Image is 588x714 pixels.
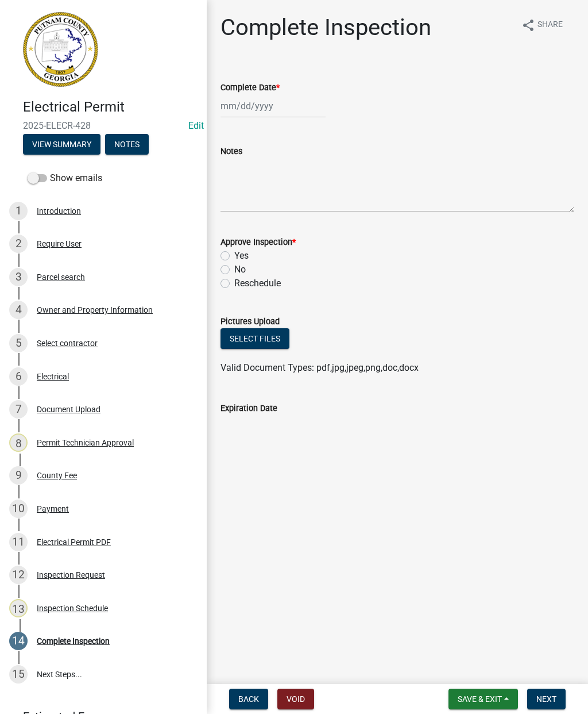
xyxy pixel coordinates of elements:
span: 2025-ELECR-428 [23,120,184,131]
i: share [521,18,535,32]
a: Edit [188,120,204,131]
button: Void [277,689,314,709]
label: Notes [220,148,242,156]
div: 11 [9,533,28,551]
div: Inspection Schedule [37,604,108,612]
button: shareShare [512,14,572,36]
span: Back [238,694,259,704]
span: Next [536,694,556,704]
div: Document Upload [37,405,100,413]
div: 2 [9,235,28,253]
button: Back [229,689,268,709]
span: Save & Exit [458,694,502,704]
h1: Complete Inspection [220,14,431,41]
div: 4 [9,301,28,319]
div: 9 [9,466,28,485]
label: Complete Date [220,84,280,92]
label: Pictures Upload [220,318,280,326]
div: Owner and Property Information [37,306,153,314]
wm-modal-confirm: Summary [23,140,100,149]
wm-modal-confirm: Edit Application Number [188,120,204,131]
div: 10 [9,500,28,518]
div: 1 [9,202,28,220]
button: View Summary [23,134,100,155]
span: Share [537,18,563,32]
div: 5 [9,334,28,352]
label: Approve Inspection [220,239,296,247]
div: 14 [9,632,28,650]
span: Valid Document Types: pdf,jpg,jpeg,png,doc,docx [220,362,419,373]
input: mm/dd/yyyy [220,94,326,118]
div: Parcel search [37,273,85,281]
div: 3 [9,268,28,286]
label: Expiration Date [220,405,277,413]
img: Putnam County, Georgia [23,12,98,87]
wm-modal-confirm: Notes [105,140,149,149]
div: County Fee [37,471,77,479]
div: Complete Inspection [37,637,110,645]
div: Require User [37,240,82,248]
button: Save & Exit [448,689,518,709]
button: Select files [220,328,289,349]
div: Select contractor [37,339,98,347]
div: Electrical [37,373,69,381]
div: Permit Technician Approval [37,439,134,447]
div: Electrical Permit PDF [37,538,111,546]
div: Introduction [37,207,81,215]
label: Show emails [28,171,102,185]
label: No [234,263,246,277]
button: Notes [105,134,149,155]
div: 12 [9,566,28,584]
div: Payment [37,505,69,513]
h4: Electrical Permit [23,99,198,116]
div: 15 [9,665,28,684]
button: Next [527,689,566,709]
div: 6 [9,367,28,386]
div: Inspection Request [37,571,105,579]
label: Yes [234,249,249,263]
div: 7 [9,400,28,419]
label: Reschedule [234,277,281,290]
div: 8 [9,433,28,452]
div: 13 [9,599,28,617]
